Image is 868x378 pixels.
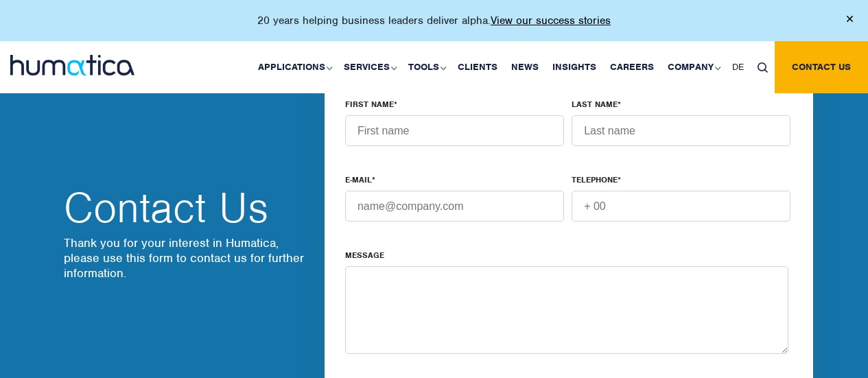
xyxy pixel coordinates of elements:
[337,41,401,93] a: Services
[64,187,311,228] h2: Contact Us
[504,41,546,93] a: News
[345,115,564,146] input: First name
[345,191,564,222] input: name@company.com
[572,191,790,222] input: + 00
[572,115,790,146] input: Last name
[345,250,384,261] span: Message
[345,99,394,110] span: FIRST NAME
[491,14,611,27] a: View our success stories
[451,41,504,93] a: Clients
[661,41,725,93] a: Company
[775,41,868,93] a: Contact us
[257,14,611,27] p: 20 years helping business leaders deliver alpha.
[732,61,744,73] span: DE
[546,41,603,93] a: Insights
[572,174,618,185] span: TELEPHONE
[572,99,618,110] span: LAST NAME
[401,41,451,93] a: Tools
[758,62,768,73] img: search_icon
[725,41,751,93] a: DE
[10,55,134,75] img: logo
[603,41,661,93] a: Careers
[345,174,372,185] span: E-MAIL
[64,235,311,281] p: Thank you for your interest in Humatica, please use this form to contact us for further information.
[251,41,337,93] a: Applications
